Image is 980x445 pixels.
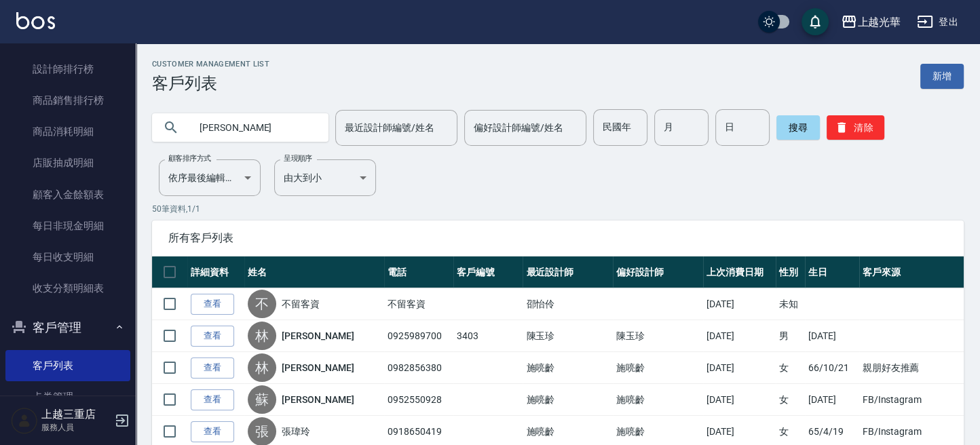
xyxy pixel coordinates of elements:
td: [DATE] [703,320,776,352]
td: [DATE] [703,288,776,320]
th: 偏好設計師 [613,256,703,288]
button: save [802,8,829,35]
td: 66/10/21 [805,352,859,384]
a: [PERSON_NAME] [282,361,354,374]
a: 商品消耗明細 [5,116,130,147]
td: 3403 [453,320,523,352]
td: 0952550928 [384,384,453,416]
th: 詳細資料 [187,256,244,288]
th: 客戶來源 [859,256,964,288]
a: 查看 [191,294,234,315]
td: [DATE] [703,384,776,416]
a: 商品銷售排行榜 [5,85,130,116]
a: 每日收支明細 [5,241,130,273]
p: 服務人員 [41,421,111,433]
h5: 上越三重店 [41,408,111,421]
th: 姓名 [244,256,384,288]
td: 陳玉珍 [523,320,613,352]
a: 顧客入金餘額表 [5,179,130,210]
h2: Customer Management List [152,60,269,69]
th: 生日 [805,256,859,288]
a: 每日非現金明細 [5,210,130,241]
button: 登出 [911,9,964,35]
td: [DATE] [805,320,859,352]
img: Logo [16,12,55,29]
td: [DATE] [703,352,776,384]
th: 最近設計師 [523,256,613,288]
img: Person [11,407,38,434]
div: 蘇 [248,385,276,414]
td: 不留客資 [384,288,453,320]
button: 清除 [827,115,884,140]
input: 搜尋關鍵字 [190,109,318,146]
th: 客戶編號 [453,256,523,288]
td: 施喨齡 [613,352,703,384]
label: 顧客排序方式 [168,153,211,163]
td: 施喨齡 [523,352,613,384]
a: 卡券管理 [5,381,130,412]
td: 女 [776,384,805,416]
td: 未知 [776,288,805,320]
a: 設計師排行榜 [5,54,130,85]
a: 查看 [191,326,234,347]
a: [PERSON_NAME] [282,393,354,406]
a: 張瑋玲 [282,425,310,438]
a: 查看 [191,389,234,410]
td: FB/Instagram [859,384,964,416]
td: 施喨齡 [523,384,613,416]
a: 不留客資 [282,297,320,311]
td: 親朋好友推薦 [859,352,964,384]
th: 上次消費日期 [703,256,776,288]
div: 由大到小 [274,159,376,196]
div: 不 [248,290,276,318]
div: 依序最後編輯時間 [159,159,261,196]
button: 搜尋 [776,115,820,140]
td: 施喨齡 [613,384,703,416]
div: 上越光華 [857,14,901,31]
a: 收支分類明細表 [5,273,130,304]
td: 男 [776,320,805,352]
div: 林 [248,322,276,350]
h3: 客戶列表 [152,74,269,93]
a: 客戶列表 [5,350,130,381]
a: 店販抽成明細 [5,147,130,178]
th: 電話 [384,256,453,288]
button: 客戶管理 [5,310,130,345]
label: 呈現順序 [284,153,312,163]
a: 查看 [191,421,234,442]
a: 新增 [920,64,964,89]
td: 陳玉珍 [613,320,703,352]
th: 性別 [776,256,805,288]
a: [PERSON_NAME] [282,329,354,343]
a: 查看 [191,357,234,379]
td: 0982856380 [384,352,453,384]
td: 0925989700 [384,320,453,352]
button: 上越光華 [835,8,906,36]
span: 所有客戶列表 [168,231,947,245]
td: 女 [776,352,805,384]
p: 50 筆資料, 1 / 1 [152,203,964,215]
div: 林 [248,353,276,382]
td: [DATE] [805,384,859,416]
td: 邵怡伶 [523,288,613,320]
